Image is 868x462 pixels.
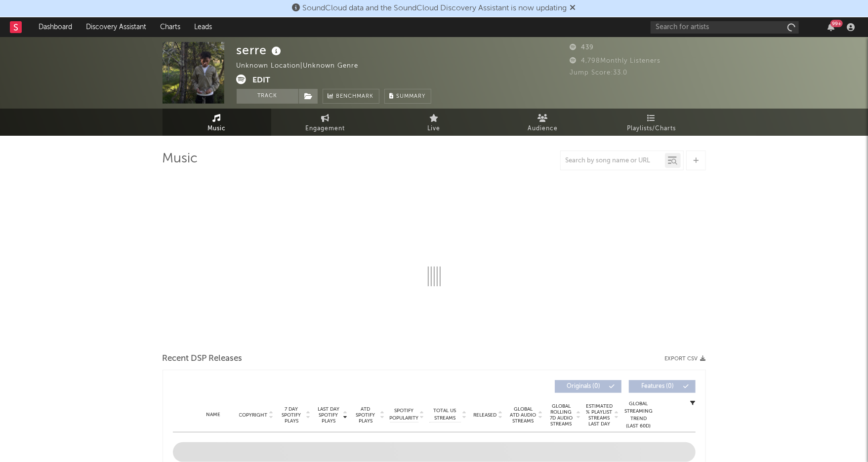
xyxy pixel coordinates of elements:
a: Audience [489,109,597,136]
button: Track [237,89,298,104]
a: Dashboard [32,17,79,37]
button: Edit [253,75,271,87]
span: 4,798 Monthly Listeners [570,58,661,64]
button: Features(0) [629,380,696,393]
span: Released [474,412,497,418]
span: Playlists/Charts [627,123,676,135]
button: 99+ [827,23,834,31]
span: 7 Day Spotify Plays [279,406,305,424]
span: Originals ( 0 ) [561,384,607,389]
span: Engagement [306,123,345,135]
span: Summary [397,94,426,99]
button: Summary [384,89,431,104]
a: Live [380,109,489,136]
span: Copyright [239,412,268,418]
span: Last Day Spotify Plays [316,406,342,424]
span: Recent DSP Releases [163,353,243,365]
span: Live [428,123,441,135]
span: Benchmark [336,91,374,103]
a: Discovery Assistant [79,17,153,37]
span: Features ( 0 ) [635,384,681,389]
span: SoundCloud data and the SoundCloud Discovery Assistant is now updating [303,4,567,12]
div: Name [193,411,234,419]
a: Benchmark [323,89,379,104]
a: Playlists/Charts [597,109,706,136]
span: Global ATD Audio Streams [510,406,537,424]
button: Export CSV [665,356,706,362]
input: Search for artists [651,21,799,34]
a: Engagement [271,109,380,136]
span: Total US Streams [429,407,461,422]
span: 439 [570,44,594,51]
button: Originals(0) [555,380,621,393]
span: Music [207,123,226,135]
span: Spotify Popularity [389,407,418,422]
a: Charts [153,17,187,37]
a: Music [163,109,271,136]
span: ATD Spotify Plays [353,406,379,424]
div: 99 + [830,20,843,27]
a: Leads [187,17,219,37]
div: serre [237,42,284,58]
span: Jump Score: 33.0 [570,70,628,76]
span: Audience [528,123,558,135]
span: Dismiss [570,4,576,12]
span: Estimated % Playlist Streams Last Day [586,403,613,427]
div: Global Streaming Trend (Last 60D) [624,400,654,430]
span: Global Rolling 7D Audio Streams [548,403,575,427]
input: Search by song name or URL [561,157,665,165]
div: Unknown Location | Unknown Genre [237,60,370,72]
